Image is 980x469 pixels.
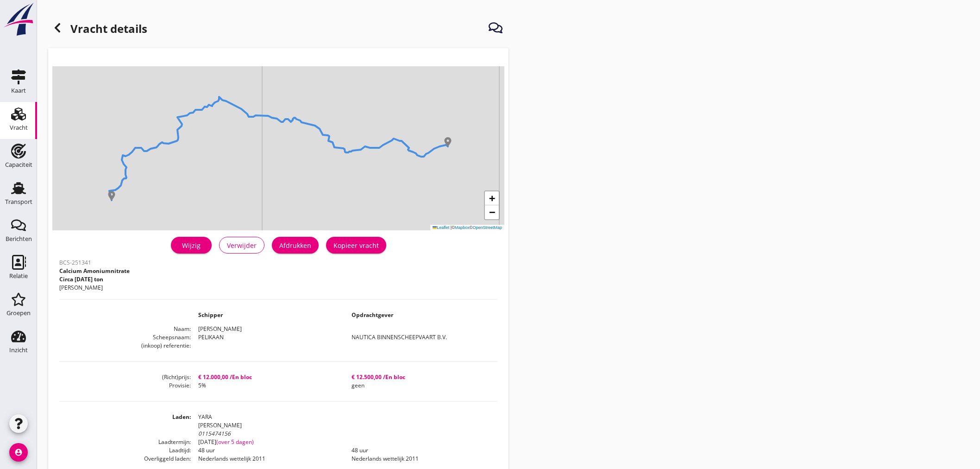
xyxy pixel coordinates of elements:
[272,237,319,254] button: Afdrukken
[191,455,344,463] dd: Nederlands wettelijk 2011
[191,373,344,381] dd: € 12.000,00 /En bloc
[59,446,191,455] dt: Laadtijd
[279,241,311,250] div: Afdrukken
[333,241,379,250] div: Kopieer vracht
[59,342,191,350] dt: (inkoop) referentie
[5,199,32,205] div: Transport
[191,311,344,319] dd: Schipper
[227,241,257,250] div: Verwijder
[443,137,452,146] img: Marker
[191,438,497,446] dd: [DATE]
[489,192,495,204] span: +
[59,267,130,275] span: Calcium Amoniumnitrate
[107,191,116,200] img: Marker
[59,455,191,463] dt: Overliggeld laden
[9,347,28,353] div: Inzicht
[6,310,31,316] div: Groepen
[59,381,191,390] dt: Provisie
[59,284,130,292] p: [PERSON_NAME]
[59,373,191,381] dt: (Richt)prijs
[171,237,212,254] a: Wijzig
[191,325,497,333] dd: [PERSON_NAME]
[344,333,497,342] dd: NAUTICA BINNENSCHEEPVAART B.V.
[485,205,499,219] a: Zoom out
[10,125,28,131] div: Vracht
[6,236,32,242] div: Berichten
[59,438,191,446] dt: Laadtermijn
[9,443,28,462] i: account_circle
[59,413,191,438] dt: Laden
[219,237,264,254] button: Verwijder
[59,275,130,284] p: Circa [DATE] ton
[178,241,204,250] div: Wijzig
[48,19,147,41] h1: Vracht details
[198,430,497,438] div: 0115474156
[11,88,26,94] div: Kaart
[344,455,497,463] dd: Nederlands wettelijk 2011
[191,333,344,342] dd: PELIKAAN
[191,381,344,390] dd: 5%
[2,2,35,37] img: logo-small.a267ee39.svg
[451,225,452,230] span: |
[433,225,449,230] a: Leaflet
[344,446,497,455] dd: 48 uur
[59,325,191,333] dt: Naam
[344,373,497,381] dd: € 12.500,00 /En bloc
[344,311,497,319] dd: Opdrachtgever
[5,162,32,168] div: Capaciteit
[430,225,504,231] div: © ©
[472,225,502,230] a: OpenStreetMap
[344,381,497,390] dd: geen
[216,438,254,446] span: (over 5 dagen)
[485,191,499,205] a: Zoom in
[9,273,28,279] div: Relatie
[59,333,191,342] dt: Scheepsnaam
[191,413,497,438] dd: YARA [PERSON_NAME]
[455,225,470,230] a: Mapbox
[326,237,386,254] button: Kopieer vracht
[59,259,91,266] span: BCS-251341
[489,206,495,218] span: −
[191,446,344,455] dd: 48 uur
